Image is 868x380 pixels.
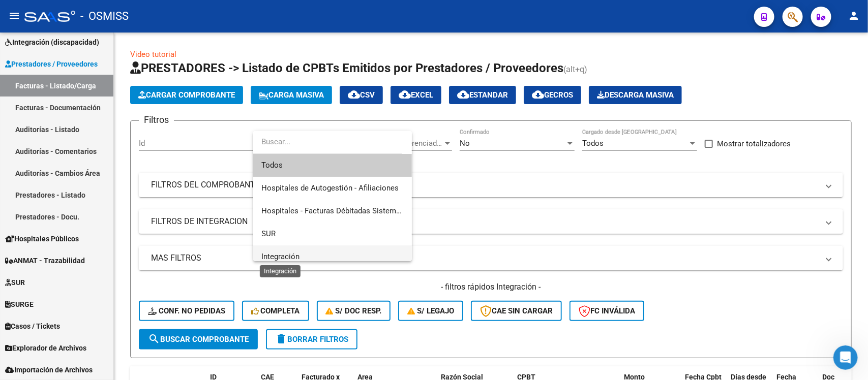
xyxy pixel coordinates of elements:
[261,252,300,261] span: Integración
[261,183,399,193] span: Hospitales de Autogestión - Afiliaciones
[261,206,418,215] span: Hospitales - Facturas Débitadas Sistema viejo
[253,131,402,153] input: dropdown search
[261,229,276,238] span: SUR
[261,154,404,177] span: Todos
[833,345,858,370] iframe: Intercom live chat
